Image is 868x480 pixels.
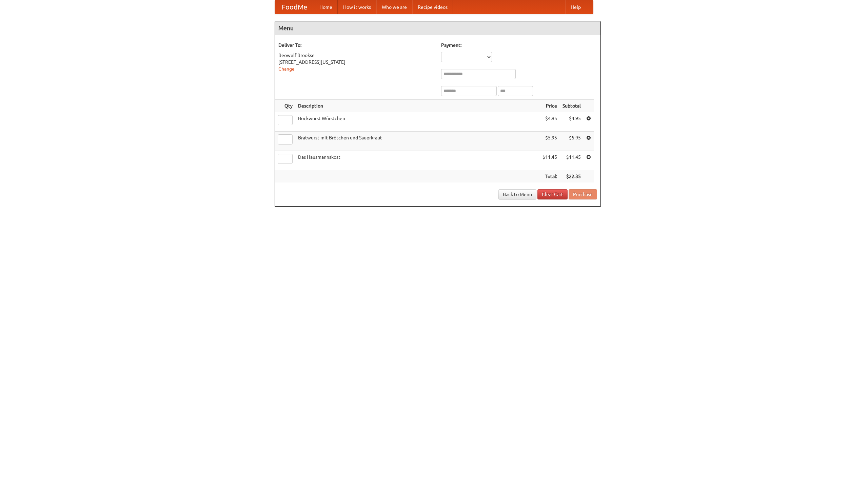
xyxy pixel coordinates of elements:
[314,0,338,14] a: Home
[295,100,540,112] th: Description
[412,0,453,14] a: Recipe videos
[560,100,584,112] th: Subtotal
[540,170,560,183] th: Total:
[338,0,376,14] a: How it works
[278,66,295,72] a: Change
[560,112,584,132] td: $4.95
[560,151,584,170] td: $11.45
[275,100,295,112] th: Qty
[275,21,600,35] h4: Menu
[537,189,568,199] a: Clear Cart
[498,189,536,199] a: Back to Menu
[295,112,540,132] td: Bockwurst Würstchen
[540,100,560,112] th: Price
[278,59,434,65] div: [STREET_ADDRESS][US_STATE]
[275,0,314,14] a: FoodMe
[295,151,540,170] td: Das Hausmannskost
[540,132,560,151] td: $5.95
[540,151,560,170] td: $11.45
[560,132,584,151] td: $5.95
[278,52,434,59] div: Beowulf Brookse
[441,42,597,49] h5: Payment:
[278,42,434,49] h5: Deliver To:
[560,170,584,183] th: $22.35
[565,0,586,14] a: Help
[376,0,412,14] a: Who we are
[295,132,540,151] td: Bratwurst mit Brötchen und Sauerkraut
[540,112,560,132] td: $4.95
[569,189,597,199] button: Purchase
